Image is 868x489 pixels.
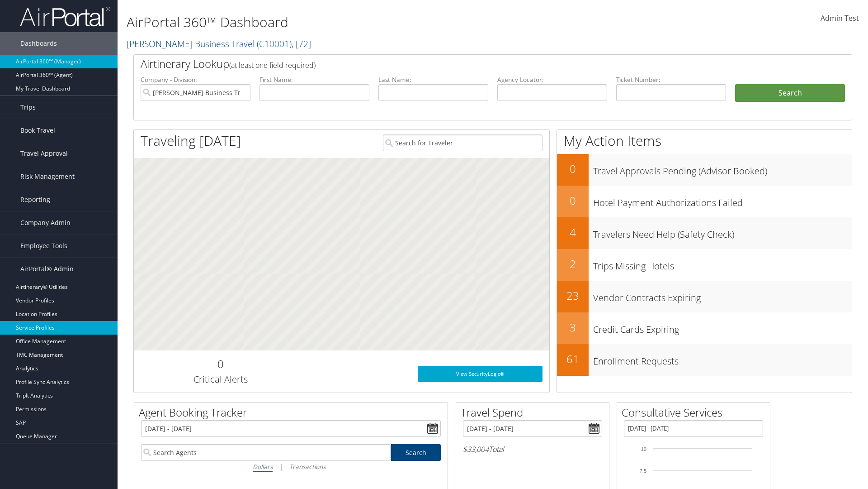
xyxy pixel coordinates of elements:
h2: Agent Booking Tracker [139,405,448,420]
span: AirPortal® Admin [20,258,74,280]
a: 4Travelers Need Help (Safety Check) [557,217,852,249]
label: Company - Division: [141,75,250,84]
label: First Name: [259,75,369,84]
i: Dollars [253,462,273,471]
h2: 4 [557,225,589,240]
h3: Travel Approvals Pending (Advisor Booked) [593,160,852,177]
h3: Travelers Need Help (Safety Check) [593,224,852,241]
label: Last Name: [378,75,488,84]
h1: Traveling [DATE] [141,131,241,150]
h3: Credit Cards Expiring [593,319,852,336]
h3: Enrollment Requests [593,350,852,368]
h2: Airtinerary Lookup [141,56,785,72]
label: Agency Locator: [497,75,607,84]
i: Transactions [289,462,325,471]
input: Search for Traveler [383,134,542,151]
a: 0Travel Approvals Pending (Advisor Booked) [557,154,852,186]
span: Trips [20,96,36,119]
a: Admin Test [821,5,859,33]
h3: Hotel Payment Authorizations Failed [593,192,852,209]
h2: Consultative Services [622,405,770,420]
button: Search [735,84,845,102]
a: View SecurityLogic® [418,366,542,382]
h2: 0 [557,193,589,208]
h2: 61 [557,351,589,367]
h1: AirPortal 360™ Dashboard [127,13,615,32]
a: [PERSON_NAME] Business Travel [127,38,311,50]
span: Employee Tools [20,235,67,257]
tspan: 7.5 [640,468,646,474]
h2: Travel Spend [461,405,609,420]
span: Travel Approval [20,142,68,165]
h3: Trips Missing Hotels [593,255,852,273]
span: Admin Test [821,13,859,23]
a: 23Vendor Contracts Expiring [557,281,852,312]
span: ( C10001 ) [257,38,292,50]
span: Risk Management [20,165,75,188]
span: Book Travel [20,119,55,142]
label: Ticket Number: [616,75,726,84]
span: $33,004 [463,444,489,454]
input: Search Agents [141,444,391,461]
h3: Vendor Contracts Expiring [593,287,852,304]
h2: 3 [557,320,589,335]
span: Reporting [20,188,50,211]
a: 2Trips Missing Hotels [557,249,852,281]
a: Search [391,444,441,461]
h2: 23 [557,288,589,303]
span: , [ 72 ] [292,38,311,50]
tspan: 10 [641,446,646,452]
h2: 0 [557,161,589,177]
h2: 2 [557,256,589,272]
a: 61Enrollment Requests [557,344,852,376]
h6: Total [463,444,602,454]
a: 0Hotel Payment Authorizations Failed [557,186,852,217]
div: | [141,461,441,472]
h2: 0 [141,356,300,372]
a: 3Credit Cards Expiring [557,312,852,344]
img: airportal-logo.png [20,6,110,27]
h1: My Action Items [557,131,852,150]
span: Company Admin [20,211,71,234]
h3: Critical Alerts [141,373,300,386]
span: (at least one field required) [229,60,316,70]
span: Dashboards [20,32,57,55]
